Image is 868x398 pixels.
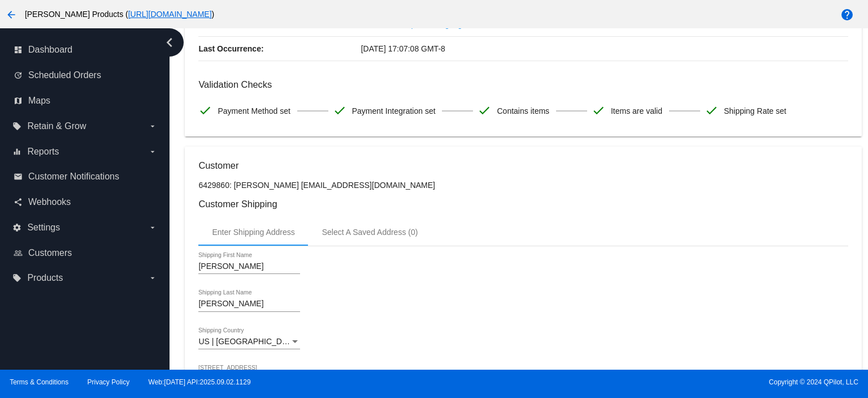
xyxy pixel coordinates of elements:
span: Customer Notifications [28,172,119,182]
mat-icon: check [198,104,212,117]
span: Items are valid [611,99,662,123]
span: Copyright © 2024 QPilot, LLC [444,378,858,386]
span: Success [361,20,391,29]
span: US | [GEOGRAPHIC_DATA] [198,337,298,346]
input: Shipping Last Name [198,299,300,309]
i: chevron_left [160,33,179,52]
i: arrow_drop_down [148,223,157,232]
h3: Validation Checks [198,79,848,90]
i: settings [12,223,21,232]
span: Dashboard [28,45,72,55]
i: share [14,198,23,207]
a: dashboard Dashboard [14,41,157,59]
p: 6429860: [PERSON_NAME] [EMAIL_ADDRESS][DOMAIN_NAME] [198,181,848,190]
span: Retain & Grow [27,121,86,131]
h3: Customer [198,160,848,171]
a: people_outline Customers [14,244,157,262]
input: Shipping First Name [198,262,300,271]
span: [DATE] 17:07:08 GMT-8 [361,44,445,53]
i: arrow_drop_down [148,122,157,131]
i: people_outline [14,249,23,258]
span: Contains items [497,99,549,123]
a: update Scheduled Orders [14,66,157,84]
i: arrow_drop_down [148,273,157,283]
a: Web:[DATE] API:2025.09.02.1129 [149,378,251,386]
i: email [14,172,23,181]
a: [URL][DOMAIN_NAME] [128,10,212,19]
span: [PERSON_NAME] Products ( ) [25,10,214,19]
span: Payment Method set [218,99,290,123]
i: equalizer [12,147,21,156]
span: Settings [27,222,60,233]
span: Products [27,273,63,283]
span: Webhooks [28,197,71,207]
span: Reports [27,147,59,157]
mat-icon: check [705,104,718,117]
mat-select: Shipping Country [198,337,300,346]
a: email Customer Notifications [14,168,157,186]
i: local_offer [12,122,21,131]
span: Maps [28,96,50,106]
span: Payment Integration set [352,99,436,123]
a: Terms & Conditions [10,378,68,386]
a: share Webhooks [14,193,157,211]
mat-icon: arrow_back [5,8,18,22]
a: map Maps [14,92,157,110]
i: local_offer [12,273,21,283]
i: arrow_drop_down [148,147,157,156]
mat-icon: check [478,104,491,117]
span: Shipping Rate set [724,99,787,123]
span: Scheduled Orders [28,70,101,80]
mat-icon: check [592,104,605,117]
mat-icon: check [333,104,346,117]
mat-icon: help [840,8,854,22]
i: dashboard [14,45,23,54]
a: Privacy Policy [88,378,130,386]
span: Customers [28,248,72,258]
p: Last Occurrence: [198,37,361,61]
i: update [14,71,23,80]
i: map [14,96,23,105]
h3: Customer Shipping [198,199,848,209]
div: Select A Saved Address (0) [322,228,418,237]
div: Enter Shipping Address [212,228,294,237]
